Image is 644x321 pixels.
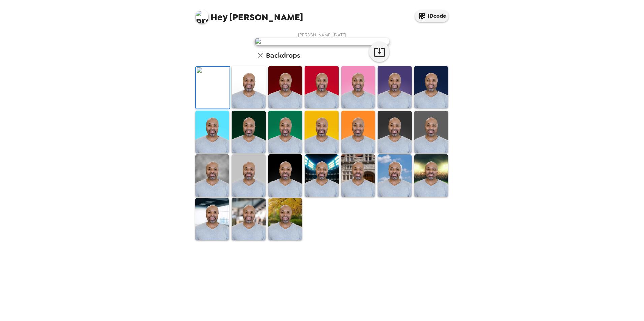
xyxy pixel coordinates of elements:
h6: Backdrops [266,50,300,61]
span: [PERSON_NAME] , [DATE] [298,32,346,38]
span: [PERSON_NAME] [195,7,303,22]
img: Original [196,67,230,109]
img: user [255,38,389,45]
img: profile pic [195,10,209,24]
button: IDcode [415,10,449,22]
span: Hey [211,11,227,23]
